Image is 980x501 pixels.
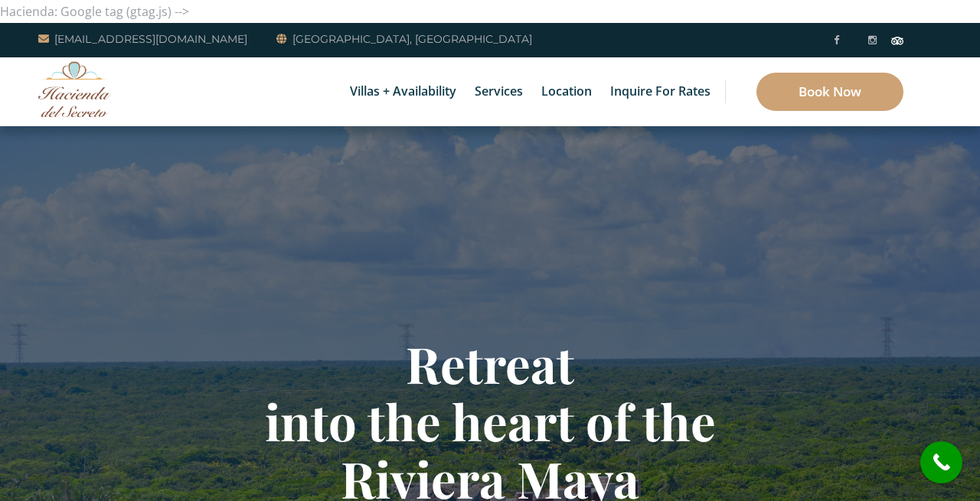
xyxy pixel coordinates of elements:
a: Location [534,57,599,126]
img: Tripadvisor_logomark.svg [891,37,903,44]
a: call [920,441,962,483]
i: call [924,445,959,480]
a: [EMAIL_ADDRESS][DOMAIN_NAME] [38,30,247,48]
a: Services [467,57,531,126]
a: [GEOGRAPHIC_DATA], [GEOGRAPHIC_DATA] [276,30,532,48]
a: Villas + Availability [342,57,464,126]
a: Inquire for Rates [603,57,718,126]
img: Awesome Logo [38,61,111,117]
a: Book Now [756,73,903,111]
